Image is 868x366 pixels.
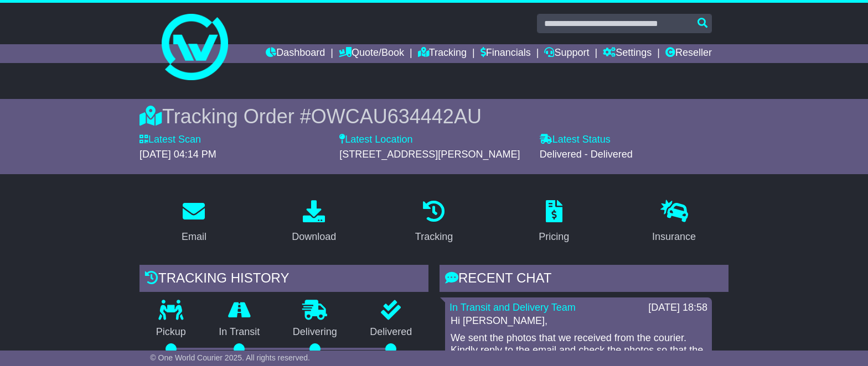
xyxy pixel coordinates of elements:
[203,326,277,338] p: In Transit
[339,149,520,160] span: [STREET_ADDRESS][PERSON_NAME]
[339,134,412,146] label: Latest Location
[150,353,310,362] span: © One World Courier 2025. All rights reserved.
[139,265,428,295] div: Tracking history
[139,104,728,128] div: Tracking Order #
[311,105,482,128] span: OWCAU634442AU
[544,44,589,63] a: Support
[408,196,460,248] a: Tracking
[480,44,531,63] a: Financials
[266,44,325,63] a: Dashboard
[285,196,343,248] a: Download
[665,44,712,63] a: Reseller
[354,326,429,338] p: Delivered
[539,229,569,244] div: Pricing
[139,134,201,146] label: Latest Scan
[139,326,203,338] p: Pickup
[451,315,706,327] p: Hi [PERSON_NAME],
[339,44,404,63] a: Quote/Book
[531,196,576,248] a: Pricing
[182,229,206,244] div: Email
[540,149,633,160] span: Delivered - Delivered
[449,302,576,313] a: In Transit and Delivery Team
[292,229,336,244] div: Download
[415,229,453,244] div: Tracking
[648,302,707,314] div: [DATE] 18:58
[440,265,728,295] div: RECENT CHAT
[540,134,611,146] label: Latest Status
[645,196,703,248] a: Insurance
[276,326,354,338] p: Delivering
[174,196,214,248] a: Email
[139,149,216,160] span: [DATE] 04:14 PM
[652,229,696,244] div: Insurance
[603,44,652,63] a: Settings
[418,44,467,63] a: Tracking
